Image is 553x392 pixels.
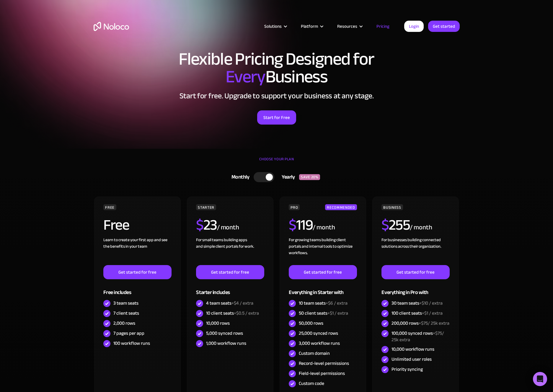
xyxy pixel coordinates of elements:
[299,320,323,326] div: 50,000 rows
[313,223,335,232] div: / month
[226,60,265,93] span: Every
[289,218,313,232] h2: 119
[391,356,432,362] div: Unlimited user roles
[206,310,259,316] div: 10 client seats
[299,380,324,387] div: Custom code
[391,300,443,306] div: 30 team seats
[94,50,460,86] h1: Flexible Pricing Designed for Business
[234,309,259,318] span: +$0.5 / extra
[217,223,239,232] div: / month
[299,360,349,367] div: Record-level permissions
[419,319,449,328] span: +$75/ 25k extra
[196,265,264,279] a: Get started for free
[113,320,135,326] div: 2,000 rows
[299,340,340,347] div: 3,000 workflow runs
[289,265,357,279] a: Get started for free
[289,279,357,298] div: Everything in Starter with
[391,320,449,326] div: 200,000 rows
[337,22,357,30] div: Resources
[381,204,403,210] div: BUSINESS
[533,372,547,386] div: Open Intercom Messenger
[224,173,254,182] div: Monthly
[299,330,338,337] div: 25,000 synced rows
[231,299,253,308] span: +$4 / extra
[326,299,348,308] span: +$6 / extra
[196,218,217,232] h2: 23
[299,350,330,357] div: Custom domain
[381,237,449,265] div: For businesses building connected solutions across their organization. ‍
[391,330,449,343] div: 100,000 synced rows
[299,370,345,377] div: Field-level permissions
[428,21,460,32] a: Get started
[422,309,443,318] span: +$1 / extra
[103,204,116,210] div: FREE
[103,218,129,232] h2: Free
[301,22,318,30] div: Platform
[381,279,449,298] div: Everything in Pro with
[391,329,444,344] span: +$75/ 25k extra
[257,110,296,125] a: Start for Free
[113,340,150,347] div: 100 workflow runs
[289,204,300,210] div: PRO
[113,330,144,337] div: 7 pages per app
[293,22,330,30] div: Platform
[325,204,357,210] div: RECOMMENDED
[381,265,449,279] a: Get started for free
[404,21,424,32] a: Login
[196,211,203,239] span: $
[103,237,171,265] div: Learn to create your first app and see the benefits in your team ‍
[206,330,243,337] div: 5,000 synced rows
[327,309,348,318] span: +$1 / extra
[206,320,230,326] div: 10,000 rows
[299,174,320,180] div: SAVE 20%
[391,346,434,352] div: 10,000 workflow runs
[330,22,369,30] div: Resources
[113,300,138,306] div: 3 team seats
[289,211,296,239] span: $
[381,211,389,239] span: $
[206,340,246,347] div: 1,000 workflow runs
[103,265,171,279] a: Get started for free
[94,155,460,169] div: CHOOSE YOUR PLAN
[274,173,299,182] div: Yearly
[381,218,410,232] h2: 255
[196,237,264,265] div: For small teams building apps and simple client portals for work. ‍
[113,310,139,316] div: 7 client seats
[419,299,443,308] span: +$10 / extra
[196,204,216,210] div: STARTER
[289,237,357,265] div: For growing teams building client portals and internal tools to optimize workflows.
[299,310,348,316] div: 50 client seats
[257,22,293,30] div: Solutions
[94,92,460,100] h2: Start for free. Upgrade to support your business at any stage.
[103,279,171,298] div: Free includes
[196,279,264,298] div: Starter includes
[264,22,282,30] div: Solutions
[206,300,253,306] div: 4 team seats
[391,366,423,373] div: Priority syncing
[369,22,397,30] a: Pricing
[410,223,432,232] div: / month
[391,310,443,316] div: 100 client seats
[94,22,129,31] a: home
[299,300,348,306] div: 10 team seats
